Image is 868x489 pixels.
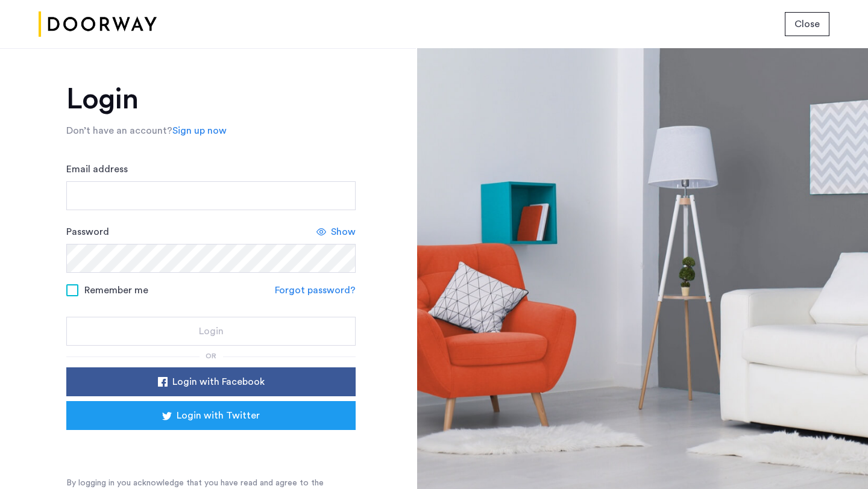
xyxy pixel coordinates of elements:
[84,283,148,297] span: Remember me
[66,367,356,396] button: button
[785,12,829,36] button: button
[794,17,820,31] span: Close
[172,375,265,389] span: Login with Facebook
[66,401,356,430] button: button
[172,123,227,138] a: Sign up now
[66,85,356,114] h1: Login
[84,434,338,460] iframe: Sign in with Google Button
[177,408,260,423] span: Login with Twitter
[66,225,109,239] label: Password
[66,126,172,135] span: Don’t have an account?
[66,317,356,346] button: button
[275,283,356,297] a: Forgot password?
[66,162,128,176] label: Email address
[331,225,356,239] span: Show
[206,352,216,360] span: or
[199,324,224,338] span: Login
[39,2,157,47] img: logo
